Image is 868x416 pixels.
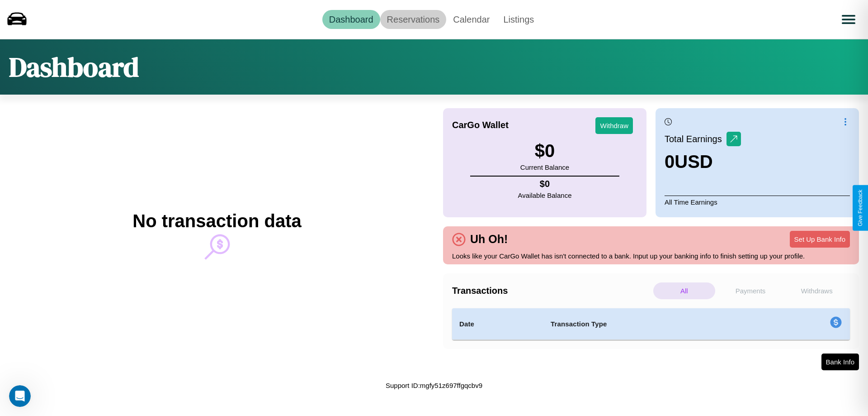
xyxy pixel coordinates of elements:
h3: 0 USD [665,152,741,172]
button: Open menu [836,7,861,32]
h4: $ 0 [518,179,572,189]
button: Bank Info [821,354,859,370]
table: simple table [452,308,850,340]
p: Available Balance [518,189,572,201]
p: Payments [720,282,782,299]
h4: Transactions [452,286,651,296]
iframe: Intercom live chat [9,385,31,407]
h4: Date [459,319,536,330]
h4: CarGo Wallet [452,120,509,130]
p: Current Balance [520,161,569,173]
p: All [653,282,715,299]
button: Withdraw [595,117,633,134]
p: Withdraws [786,282,848,299]
a: Reservations [380,10,447,29]
h4: Uh Oh! [466,233,512,246]
a: Dashboard [322,10,380,29]
a: Calendar [446,10,496,29]
button: Set Up Bank Info [790,231,850,248]
p: Looks like your CarGo Wallet has isn't connected to a bank. Input up your banking info to finish ... [452,250,850,262]
p: Support ID: mgfy51z697ffgqcbv9 [386,379,482,392]
p: Total Earnings [665,131,726,147]
h2: No transaction data [132,211,301,231]
h3: $ 0 [520,141,569,161]
div: Give Feedback [857,190,863,226]
h1: Dashboard [9,48,139,86]
p: All Time Earnings [665,196,850,208]
h4: Transaction Type [551,319,756,330]
a: Listings [496,10,541,29]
